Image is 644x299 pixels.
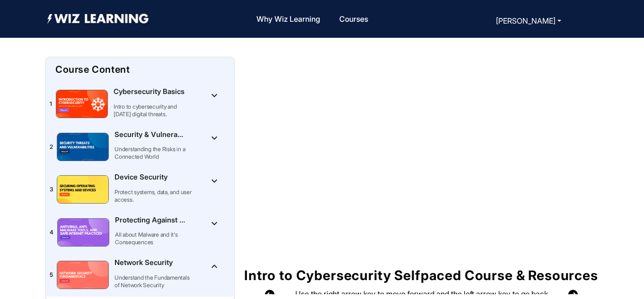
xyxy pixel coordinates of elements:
[115,172,185,183] p: Device Security
[209,261,220,272] mat-icon: keyboard_arrow_up
[47,254,233,297] mat-tree-node: Toggle [object Object]Network Security
[55,65,225,74] p: Course Content
[115,129,185,140] p: Security & Vulnerabilities
[47,168,233,211] mat-tree-node: Toggle [object Object]Device Security
[205,171,224,189] button: Toggle [object Object]Device Security
[115,145,193,161] p: Understanding the Risks in a Connected World
[205,128,224,147] button: Toggle [object Object]Security & Vulnerabilities
[47,83,233,126] mat-tree-node: Toggle [object Object]Cybersecurity Basics
[209,132,220,144] mat-icon: keyboard_arrow_down
[115,257,185,268] p: Network Security
[209,90,220,101] mat-icon: keyboard_arrow_down
[50,225,53,240] p: 4
[47,126,233,169] mat-tree-node: Toggle [object Object]Security & Vulnerabilities
[209,218,220,229] mat-icon: keyboard_arrow_down
[50,267,53,282] p: 5
[114,103,192,118] p: Intro to cybersecurity and [DATE] digital threats.
[115,215,186,226] p: Protecting Against Malware
[209,175,220,187] mat-icon: keyboard_arrow_down
[50,139,53,154] p: 2
[115,188,193,204] p: Protect systems, data, and user access.
[114,86,185,97] p: Cybersecurity Basics
[47,211,233,254] mat-tree-node: Toggle [object Object]Protecting Against Malware
[115,274,193,289] p: Understand the Fundamentals of Network Security
[205,256,224,275] button: Toggle [object Object]Network Security
[205,214,224,232] button: Toggle [object Object]Protecting Against Malware
[115,231,193,246] p: All about Malware and it's Consequences
[253,9,324,29] a: Why Wiz Learning
[50,182,53,197] p: 3
[205,85,224,104] button: Toggle [object Object]Cybersecurity Basics
[50,96,52,111] p: 1
[244,269,599,282] p: Intro to Cybersecurity Selfpaced Course & Resources
[335,9,372,29] a: Courses
[493,14,564,27] button: [PERSON_NAME]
